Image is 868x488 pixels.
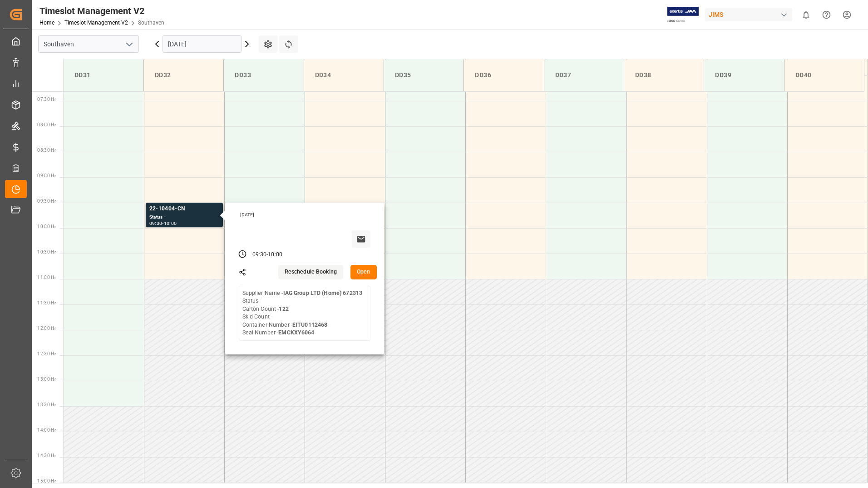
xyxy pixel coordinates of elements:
[37,326,56,331] span: 12:00 Hr
[37,173,56,178] span: 09:00 Hr
[279,306,288,312] b: 122
[705,6,796,23] button: JIMS
[149,221,163,225] div: 09:30
[64,20,128,26] a: Timeslot Management V2
[37,300,56,305] span: 11:30 Hr
[391,67,456,84] div: DD35
[37,122,56,127] span: 08:00 Hr
[292,322,327,328] b: EITU0112468
[552,67,616,84] div: DD37
[37,148,56,153] span: 08:30 Hr
[37,428,56,433] span: 14:00 Hr
[162,221,163,225] div: -
[242,289,363,337] div: Supplier Name - Status - Carton Count - Skid Count - Container Number - Seal Number -
[39,20,54,26] a: Home
[37,453,56,458] span: 14:30 Hr
[71,67,136,84] div: DD31
[631,67,696,84] div: DD38
[37,97,56,102] span: 07:30 Hr
[311,67,376,84] div: DD34
[471,67,536,84] div: DD36
[37,377,56,382] span: 13:00 Hr
[163,35,242,53] input: DD.MM.YYYY
[711,67,776,84] div: DD39
[37,249,56,254] span: 10:30 Hr
[278,265,343,279] button: Reschedule Booking
[792,67,857,84] div: DD40
[149,214,219,221] div: Status -
[151,67,216,84] div: DD32
[796,5,816,25] button: show 0 new notifications
[39,4,164,18] div: Timeslot Management V2
[268,251,282,259] div: 10:00
[705,8,792,21] div: JIMS
[237,212,374,218] div: [DATE]
[667,7,699,23] img: Exertis%20JAM%20-%20Email%20Logo.jpg_1722504956.jpg
[164,221,177,225] div: 10:00
[37,275,56,280] span: 11:00 Hr
[283,290,363,296] b: IAG Group LTD (Home) 672313
[37,402,56,407] span: 13:30 Hr
[816,5,837,25] button: Help Center
[278,329,314,336] b: EMCKXY6064
[266,251,268,259] div: -
[37,199,56,204] span: 09:30 Hr
[38,35,139,53] input: Type to search/select
[122,37,136,51] button: open menu
[37,224,56,229] span: 10:00 Hr
[37,351,56,356] span: 12:30 Hr
[231,67,296,84] div: DD33
[149,204,219,214] div: 22-10404-CN
[350,265,377,279] button: Open
[252,251,267,259] div: 09:30
[37,478,56,483] span: 15:00 Hr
